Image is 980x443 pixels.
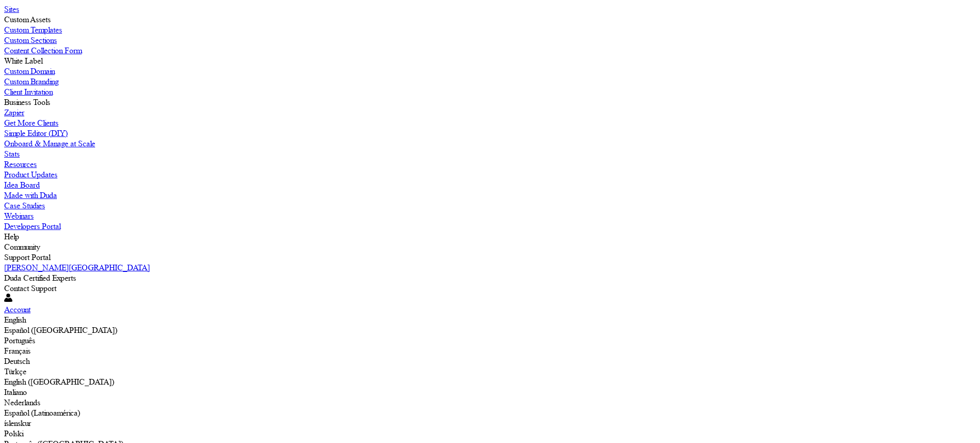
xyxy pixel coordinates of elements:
[4,242,40,252] label: Community
[4,56,42,66] label: White Label
[4,335,976,346] div: Português
[4,35,57,45] label: Custom Sections
[4,325,976,335] div: Español ([GEOGRAPHIC_DATA])
[4,180,40,190] label: Idea Board
[4,149,20,159] label: Stats
[4,387,976,398] div: Italiano
[4,418,976,429] div: íslenskur
[4,366,976,377] div: Türkçe
[4,429,976,439] div: Polski
[4,201,45,210] label: Case Studies
[4,4,19,14] label: Sites
[4,128,68,138] label: Simple Editor (DIY)
[4,159,976,170] a: Resources
[4,159,37,169] label: Resources
[4,190,57,200] label: Made with Duda
[4,97,50,107] label: Business Tools
[4,14,51,24] label: Custom Assets
[4,398,976,408] div: Nederlands
[4,45,82,55] label: Content Collection Form
[4,87,53,97] label: Client Invitation
[4,315,26,325] label: English
[4,263,150,272] label: [PERSON_NAME][GEOGRAPHIC_DATA]
[4,283,56,293] label: Contact Support
[4,170,57,179] label: Product Updates
[4,356,976,366] div: Deutsch
[926,389,980,443] iframe: Duda-gen Chat Button Frame
[4,25,62,35] label: Custom Templates
[4,221,60,231] label: Developers Portal
[4,139,95,148] label: Onboard & Manage at Scale
[4,273,76,283] label: Duda Certified Experts
[4,108,24,117] label: Zapier
[4,304,30,314] label: Account
[4,66,55,76] label: Custom Domain
[4,346,976,356] div: Français
[4,77,58,86] label: Custom Branding
[4,118,58,128] label: Get More Clients
[4,232,19,241] label: Help
[4,211,34,221] label: Webinars
[4,408,976,418] div: Español (Latinoamérica)
[4,377,976,387] div: English ([GEOGRAPHIC_DATA])
[4,252,50,262] label: Support Portal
